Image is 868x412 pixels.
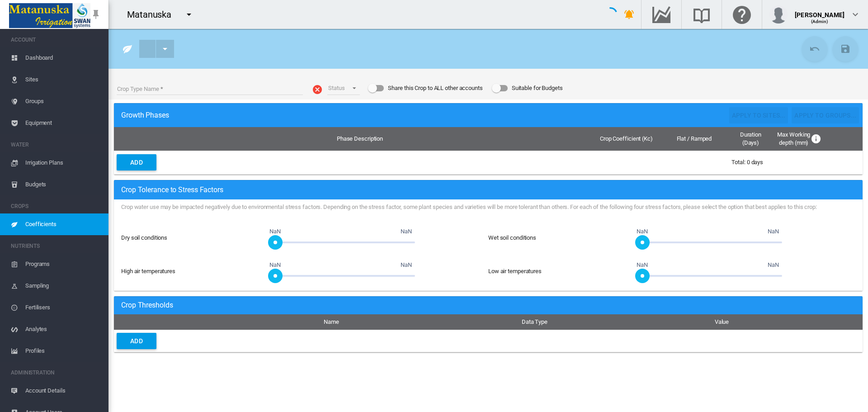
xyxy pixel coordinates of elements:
[121,268,175,275] span: High air temperatures
[90,9,101,20] md-icon: icon-pin
[731,9,753,20] md-icon: Click here for help
[368,81,482,95] md-switch: Share this Crop to ALL other accounts
[180,5,198,24] button: icon-menu-down
[492,81,563,95] md-switch: Suitable for Budgets
[121,296,173,314] span: Crop Coefficients
[795,7,844,16] div: [PERSON_NAME]
[25,253,101,275] span: Programs
[337,135,383,142] span: Phase Description
[811,19,829,24] span: (Admin)
[624,9,635,20] md-icon: icon-bell-ring
[809,43,820,54] md-icon: icon-undo
[268,260,282,270] span: NaN
[740,131,761,146] span: Duration (Days)
[691,9,712,20] md-icon: Search the knowledge base
[121,106,169,124] span: Crop Coefficients
[850,9,861,20] md-icon: icon-chevron-down
[715,318,729,325] span: Value
[11,33,101,47] span: ACCOUNT
[25,112,101,134] span: Equipment
[488,268,542,275] span: Low air temperatures
[729,107,788,123] button: Apply to sites...
[11,365,101,380] span: ADMINISTRATION
[122,43,133,54] md-icon: icon-leaf
[833,36,858,62] button: Save Changes
[324,318,339,325] span: Name
[792,107,859,123] button: Apply to groups...
[677,135,712,142] span: Flat / Ramped
[25,340,101,362] span: Profiles
[522,318,547,325] span: Data Type
[635,227,649,236] span: NaN
[25,318,101,340] span: Analytes
[769,5,788,24] img: profile.jpg
[651,9,672,20] md-icon: Go to the Data Hub
[840,43,851,54] md-icon: icon-content-save
[268,227,282,236] span: NaN
[388,82,482,95] div: Share this Crop to ALL other accounts
[25,380,101,402] span: Account Details
[766,227,780,236] span: NaN
[11,137,101,152] span: WATER
[777,131,811,147] span: Max Working depth
[399,260,413,270] span: NaN
[118,40,137,58] button: Click to go to list of Crops
[160,43,170,54] md-icon: icon-menu-down
[25,90,101,112] span: Groups
[25,275,101,297] span: Sampling
[488,234,536,241] span: Wet soil conditions
[127,8,179,21] div: Matanuska
[25,297,101,318] span: Fertilisers
[25,47,101,69] span: Dashboard
[11,239,101,253] span: NUTRIENTS
[117,154,156,170] button: Add
[620,5,638,24] button: icon-bell-ring
[728,151,863,174] td: Total: 0 days
[25,69,101,90] span: Sites
[121,203,855,218] div: Crop water use may be impacted negatively due to environmental stress factors. Depending on the s...
[327,81,360,95] md-select: Status
[635,260,649,270] span: NaN
[156,40,174,58] button: Quick navigate to other crops
[9,3,90,28] img: Matanuska_LOGO.png
[811,133,821,144] md-icon: Optional maximum working depths for crop by date, representing bottom of effective root zone (see...
[766,260,780,270] span: NaN
[117,333,156,349] button: Add
[600,135,653,142] span: Crop Coefficient (Kc)
[25,152,101,174] span: Irrigation Plans
[399,227,413,236] span: NaN
[121,234,167,241] label: Dry soil conditions
[802,36,827,62] button: Cancel Changes
[512,82,563,95] div: Suitable for Budgets
[184,9,194,20] md-icon: icon-menu-down
[121,185,223,195] span: Crop Tolerance to Stress Factors
[11,199,101,213] span: CROPS
[25,174,101,195] span: Budgets
[25,213,101,235] span: Coefficients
